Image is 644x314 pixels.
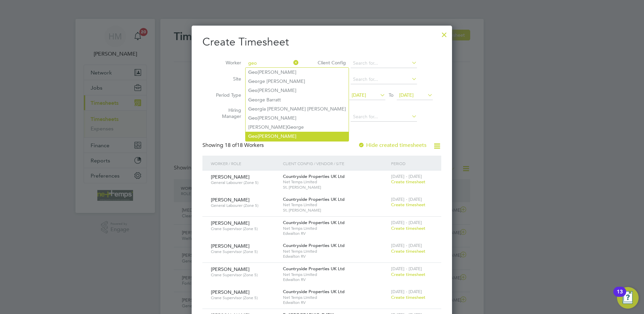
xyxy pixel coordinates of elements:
span: Net Temps Limited [283,295,388,300]
span: [DATE] [399,92,414,98]
input: Search for... [351,112,417,122]
span: [DATE] - [DATE] [391,243,422,248]
span: General Labourer (Zone 5) [211,203,278,208]
input: Search for... [351,75,417,84]
li: rgia [PERSON_NAME] [PERSON_NAME] [246,104,349,114]
span: Crane Supervisor (Zone 5) [211,249,278,254]
span: Edwalton RV [283,300,388,305]
b: Geo [248,106,258,112]
li: [PERSON_NAME] [246,68,349,77]
b: Geo [248,69,258,75]
label: Hide created timesheets [358,142,426,149]
span: [PERSON_NAME] [211,243,250,249]
b: Geo [248,133,258,139]
li: rge Barratt [246,95,349,104]
span: Create timesheet [391,248,425,254]
label: Client Config [316,60,346,66]
div: Client Config / Vendor / Site [281,156,389,171]
span: [DATE] - [DATE] [391,196,422,202]
span: [DATE] - [DATE] [391,220,422,225]
li: rge [PERSON_NAME] [246,77,349,86]
span: [PERSON_NAME] [211,174,250,180]
b: Geo [248,88,258,93]
span: St. [PERSON_NAME] [283,185,388,190]
b: Geo [248,97,258,103]
span: 18 Workers [225,142,264,149]
li: [PERSON_NAME] [246,132,349,141]
span: Create timesheet [391,272,425,277]
span: Countryside Properties UK Ltd [283,266,345,272]
span: [PERSON_NAME] [211,266,250,272]
span: Edwalton RV [283,231,388,236]
div: 13 [617,292,623,301]
label: Worker [211,60,241,66]
b: Geo [248,115,258,121]
span: Net Temps Limited [283,272,388,277]
span: [PERSON_NAME] [211,289,250,295]
span: 18 of [225,142,237,149]
span: Countryside Properties UK Ltd [283,174,345,179]
label: Hiring Manager [211,107,241,119]
span: Create timesheet [391,225,425,231]
span: Net Temps Limited [283,249,388,254]
span: To [387,91,395,99]
span: Edwalton RV [283,277,388,282]
input: Search for... [246,59,299,68]
span: Create timesheet [391,202,425,208]
span: Edwalton RV [283,254,388,259]
span: Create timesheet [391,179,425,185]
span: Net Temps Limited [283,226,388,231]
b: Geo [248,78,258,84]
span: [DATE] - [DATE] [391,266,422,272]
b: Geo [287,124,296,130]
span: Countryside Properties UK Ltd [283,196,345,202]
li: [PERSON_NAME] rge [246,123,349,132]
span: Net Temps Limited [283,179,388,185]
span: General Labourer (Zone 5) [211,180,278,185]
span: Crane Supervisor (Zone 5) [211,272,278,278]
button: Open Resource Center, 13 new notifications [617,287,639,309]
div: Period [389,156,434,171]
span: Create timesheet [391,294,425,300]
span: [DATE] - [DATE] [391,174,422,179]
span: [PERSON_NAME] [211,197,250,203]
input: Search for... [351,59,417,68]
span: Net Temps Limited [283,202,388,208]
label: Site [211,76,241,82]
span: [PERSON_NAME] [211,220,250,226]
span: Crane Supervisor (Zone 5) [211,226,278,231]
label: Period Type [211,92,241,98]
div: Worker / Role [209,156,281,171]
li: [PERSON_NAME] [246,86,349,95]
span: [DATE] - [DATE] [391,289,422,294]
div: Showing [202,142,265,149]
h2: Create Timesheet [202,35,441,49]
span: Crane Supervisor (Zone 5) [211,295,278,301]
span: St. [PERSON_NAME] [283,208,388,213]
span: Countryside Properties UK Ltd [283,289,345,294]
li: [PERSON_NAME] [246,114,349,123]
span: Countryside Properties UK Ltd [283,220,345,225]
span: Countryside Properties UK Ltd [283,243,345,248]
span: [DATE] [352,92,366,98]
